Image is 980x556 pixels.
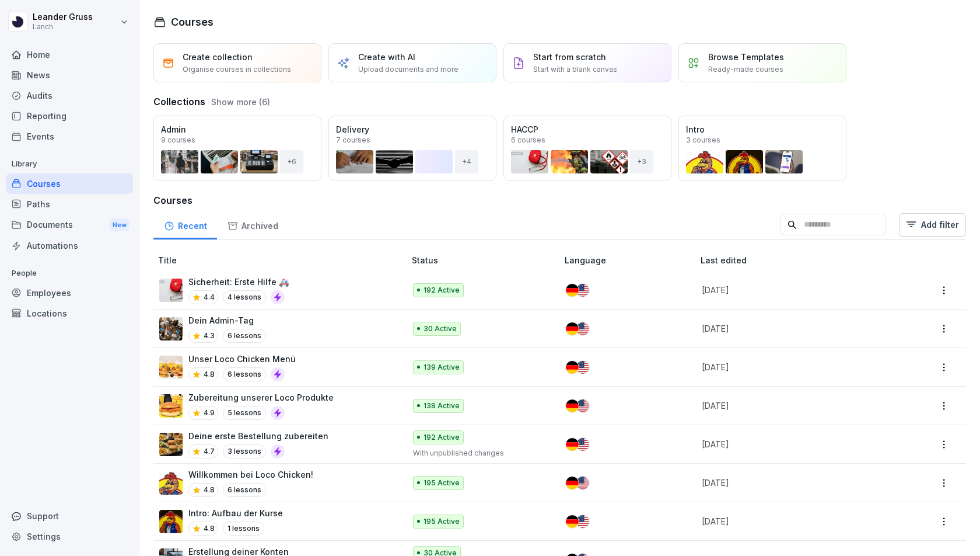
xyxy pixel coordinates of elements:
[6,303,133,324] a: Locations
[576,284,589,297] img: us.svg
[204,446,215,457] p: 4.7
[423,516,460,527] p: 195 Active
[701,254,898,266] p: Last edited
[565,254,696,266] p: Language
[188,468,313,481] p: Willkommen bei Loco Chicken!
[188,314,266,326] p: Dein Admin-Tag
[183,64,291,75] p: Organise courses in collections
[686,123,839,135] p: Intro
[6,155,133,173] p: Library
[204,408,215,418] p: 4.9
[630,150,653,173] div: + 3
[6,214,133,236] a: DocumentsNew
[6,106,133,126] a: Reporting
[423,362,460,373] p: 139 Active
[511,123,664,135] p: HACCP
[423,478,460,488] p: 195 Active
[153,210,217,239] a: Recent
[159,471,183,495] img: lfqm4qxhxxazmhnytvgjifca.png
[159,433,183,456] img: aep5yao1paav429m9tojsler.png
[223,290,266,304] p: 4 lessons
[423,401,460,411] p: 138 Active
[188,276,289,288] p: Sicherheit: Erste Hilfe 🚑
[533,64,617,75] p: Start with a blank canvas
[576,438,589,451] img: us.svg
[223,406,266,420] p: 5 lessons
[566,477,579,489] img: de.svg
[708,64,783,75] p: Ready-made courses
[159,317,183,340] img: s4v3pe1m8w78qfwb7xrncfnw.png
[899,213,966,237] button: Add filter
[576,399,589,412] img: us.svg
[423,324,457,334] p: 30 Active
[204,523,215,534] p: 4.8
[503,116,671,181] a: HACCP6 courses+3
[6,44,133,65] a: Home
[455,150,478,173] div: + 4
[576,361,589,374] img: us.svg
[6,194,133,214] a: Paths
[358,51,415,63] p: Create with AI
[6,126,133,147] a: Events
[336,137,370,144] p: 7 courses
[576,515,589,528] img: us.svg
[702,477,884,489] p: [DATE]
[280,150,303,173] div: + 6
[223,444,266,458] p: 3 lessons
[678,116,846,181] a: Intro3 courses
[161,123,314,135] p: Admin
[188,353,296,365] p: Unser Loco Chicken Menü
[566,361,579,374] img: de.svg
[511,137,545,144] p: 6 courses
[153,193,966,207] h3: Courses
[223,483,266,497] p: 6 lessons
[6,283,133,303] a: Employees
[566,515,579,528] img: de.svg
[171,14,213,30] h1: Courses
[702,438,884,450] p: [DATE]
[6,85,133,106] a: Audits
[158,254,407,266] p: Title
[423,432,460,443] p: 192 Active
[188,507,283,519] p: Intro: Aufbau der Kurse
[412,254,560,266] p: Status
[159,356,183,379] img: c67ig4vc8dbdrjns2s7fmr16.png
[188,391,334,404] p: Zubereitung unserer Loco Produkte
[566,399,579,412] img: de.svg
[6,65,133,85] a: News
[566,322,579,335] img: de.svg
[217,210,288,239] a: Archived
[188,430,328,442] p: Deine erste Bestellung zubereiten
[223,367,266,381] p: 6 lessons
[358,64,459,75] p: Upload documents and more
[6,235,133,256] a: Automations
[413,448,546,458] p: With unpublished changes
[708,51,784,63] p: Browse Templates
[686,137,720,144] p: 3 courses
[159,394,183,418] img: b70os9juvjf9pceuxkaiw0cw.png
[328,116,496,181] a: Delivery7 courses+4
[223,522,264,536] p: 1 lessons
[204,369,215,380] p: 4.8
[533,51,606,63] p: Start from scratch
[33,23,93,31] p: Lanch
[33,12,93,22] p: Leander Gruss
[223,329,266,343] p: 6 lessons
[336,123,489,135] p: Delivery
[183,51,253,63] p: Create collection
[702,399,884,412] p: [DATE]
[204,331,215,341] p: 4.3
[702,284,884,296] p: [DATE]
[6,526,133,547] a: Settings
[159,510,183,533] img: snc91y4odgtnypq904nm9imt.png
[702,322,884,335] p: [DATE]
